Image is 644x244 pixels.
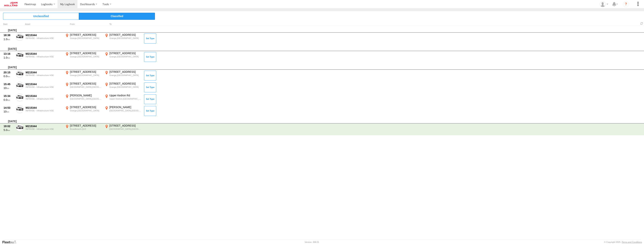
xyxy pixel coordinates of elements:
[109,74,141,77] div: Grange,[GEOGRAPHIC_DATA]
[4,110,14,113] div: 10
[26,106,62,109] div: M215344
[26,37,62,39] div: INFRHSE - Infrastructure HSE
[65,94,103,105] label: Click to View Event Location
[70,74,102,77] div: Grange,[GEOGRAPHIC_DATA]
[4,37,14,41] div: 1.0
[70,70,102,74] div: [STREET_ADDRESS]
[4,106,14,109] div: 14:53
[26,52,62,55] div: M215344
[70,109,102,112] div: Grange,[GEOGRAPHIC_DATA]
[144,82,156,92] button: Click to Set
[4,71,14,74] div: 20:15
[26,109,62,112] div: INFRHSE - Infrastructure HSE
[65,124,103,135] label: Click to View Event Location
[598,1,609,7] div: Richard Leeson
[70,86,102,88] div: [GEOGRAPHIC_DATA],[GEOGRAPHIC_DATA]
[4,124,14,128] div: 19:02
[109,33,141,36] div: [STREET_ADDRESS]
[26,71,62,74] div: M215344
[65,23,103,25] div: From
[70,33,102,36] div: [STREET_ADDRESS]
[4,33,14,37] div: 18:38
[109,124,141,127] div: [STREET_ADDRESS]
[4,2,17,6] img: jhg-logo.svg
[109,51,141,55] div: [STREET_ADDRESS]
[104,94,142,105] label: Click to View Event Location
[104,82,142,93] label: Click to View Event Location
[4,52,14,55] div: 13:16
[26,74,62,76] div: INFRHSE - Infrastructure HSE
[109,55,141,58] div: Grange,[GEOGRAPHIC_DATA]
[26,82,62,86] div: M215344
[70,37,102,40] div: Grange,[GEOGRAPHIC_DATA]
[109,37,141,40] div: Grange,[GEOGRAPHIC_DATA]
[109,94,141,97] div: Upper Kedron Rd
[144,94,156,104] button: Click to Set
[70,97,102,100] div: [GEOGRAPHIC_DATA],[GEOGRAPHIC_DATA]
[639,22,644,25] span: Refresh
[622,241,642,243] a: Terms and Conditions
[144,33,156,43] button: Click to Set
[26,86,62,88] div: INFRHSE - Infrastructure HSE
[109,82,141,85] div: [STREET_ADDRESS]
[604,241,642,243] div: © Copyright 2025 -
[104,105,142,116] label: Click to View Event Location
[26,55,62,58] div: INFRHSE - Infrastructure HSE
[4,98,14,101] div: 0.0
[104,33,142,44] label: Click to View Event Location
[70,82,102,85] div: [STREET_ADDRESS]
[109,105,141,109] div: [PERSON_NAME]
[3,13,79,20] span: Click to view Unclassified Trips
[70,51,102,55] div: [STREET_ADDRESS]
[65,51,103,63] label: Click to View Event Location
[109,128,141,130] div: [GEOGRAPHIC_DATA],[GEOGRAPHIC_DATA]
[109,109,141,112] div: [GEOGRAPHIC_DATA],[GEOGRAPHIC_DATA]
[1,1,21,7] a: Return to Dashboard
[65,82,103,93] label: Click to View Event Location
[70,94,102,97] div: [PERSON_NAME]
[104,70,142,81] label: Click to View Event Location
[623,1,629,7] i: ?
[65,105,103,116] label: Click to View Event Location
[26,128,62,130] div: INFRHSE - Infrastructure HSE
[26,94,62,98] div: M215344
[70,124,102,127] div: [STREET_ADDRESS]
[26,124,62,128] div: M215344
[305,241,319,243] div: Version: 308.01
[4,94,14,98] div: 15:34
[4,86,14,90] div: 10
[109,86,141,88] div: Grange,[GEOGRAPHIC_DATA]
[4,74,14,78] div: 0.0
[70,105,102,109] div: [STREET_ADDRESS]
[70,55,102,58] div: Grange,[GEOGRAPHIC_DATA]
[104,124,142,135] label: Click to View Event Location
[104,23,142,25] div: To
[4,56,14,59] div: 1.0
[79,13,155,20] span: Click to view Classified Trips
[109,70,141,74] div: [STREET_ADDRESS]
[26,33,62,37] div: M215344
[104,51,142,63] label: Click to View Event Location
[144,52,156,62] button: Click to Set
[3,23,14,25] div: Click to Sort
[4,82,14,86] div: 15:45
[2,240,20,244] a: Visit our Website
[65,33,103,44] label: Click to View Event Location
[26,98,62,100] div: INFRHSE - Infrastructure HSE
[25,23,63,25] div: Asset
[109,97,141,100] div: Upper Kedron,[GEOGRAPHIC_DATA]
[70,128,102,130] div: Broadbeach,QLD
[144,106,156,116] button: Click to Set
[4,128,14,132] div: 5.0
[65,70,103,81] label: Click to View Event Location
[144,71,156,81] button: Click to Set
